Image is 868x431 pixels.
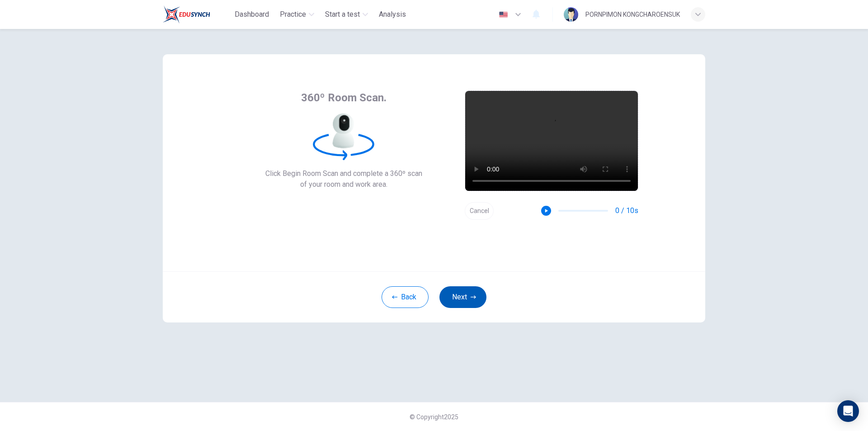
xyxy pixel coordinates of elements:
img: en [498,11,509,18]
img: Train Test logo [163,5,210,24]
button: Next [439,286,486,308]
span: Practice [280,9,306,20]
img: Profile picture [564,7,578,22]
a: Train Test logo [163,5,231,24]
div: PORNPIMON KONGCHAROENSUK [585,9,680,20]
span: 360º Room Scan. [301,90,387,105]
span: Dashboard [235,9,269,20]
span: Analysis [379,9,406,20]
div: Open Intercom Messenger [837,400,859,422]
span: Start a test [325,9,360,20]
button: Back [382,286,429,308]
span: 0 / 10s [615,205,638,216]
button: Cancel [465,202,494,220]
button: Analysis [375,6,410,23]
span: of your room and work area. [265,179,422,190]
button: Start a test [321,6,372,23]
button: Practice [276,6,318,23]
span: Click Begin Room Scan and complete a 360º scan [265,168,422,179]
button: Dashboard [231,6,273,23]
span: © Copyright 2025 [410,413,458,421]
